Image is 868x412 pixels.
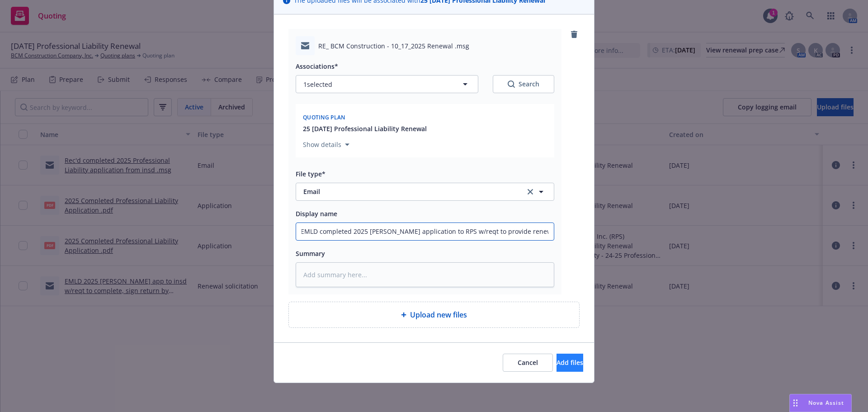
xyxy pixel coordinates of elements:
[296,183,554,201] button: Emailclear selection
[296,223,554,240] input: Add display name here...
[557,358,583,367] span: Add files
[525,186,536,197] a: clear selection
[303,187,513,196] span: Email
[569,29,580,40] a: remove
[299,139,353,150] button: Show details
[493,75,554,93] button: SearchSearch
[808,399,844,407] span: Nova Assist
[303,124,427,133] button: 25 [DATE] Professional Liability Renewal
[508,80,539,89] div: Search
[288,302,580,328] div: Upload new files
[296,75,478,93] button: 1selected
[503,354,553,372] button: Cancel
[303,114,345,121] span: Quoting plan
[508,81,515,88] svg: Search
[296,62,338,71] span: Associations*
[303,80,332,89] span: 1 selected
[410,309,467,320] span: Upload new files
[789,394,852,412] button: Nova Assist
[790,394,801,412] div: Drag to move
[296,170,325,178] span: File type*
[296,249,325,258] span: Summary
[296,209,337,218] span: Display name
[557,354,583,372] button: Add files
[318,41,469,51] span: RE_ BCM Construction - 10_17_2025 Renewal .msg
[518,358,538,367] span: Cancel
